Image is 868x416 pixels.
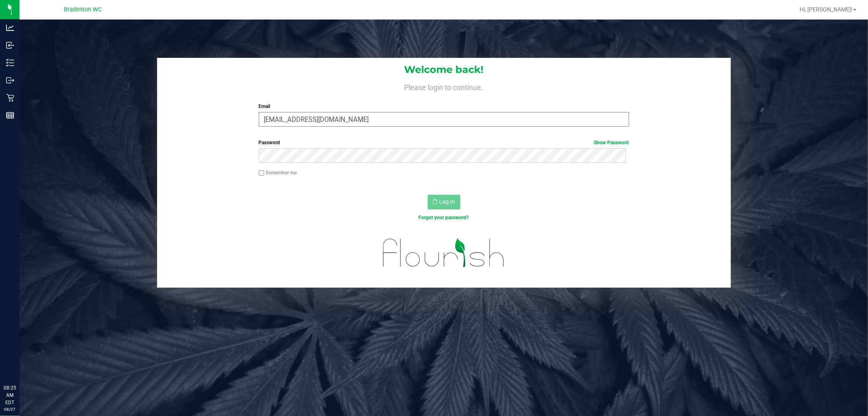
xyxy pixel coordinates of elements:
[6,41,14,49] inline-svg: Inbound
[6,94,14,102] inline-svg: Retail
[157,64,731,75] h1: Welcome back!
[439,198,455,205] span: Log In
[372,230,516,276] img: flourish_logo.svg
[259,140,280,145] span: Password
[259,170,265,176] input: Remember me
[6,76,14,84] inline-svg: Outbound
[6,59,14,67] inline-svg: Inventory
[4,384,16,406] p: 08:25 AM EDT
[4,406,16,412] p: 08/27
[6,111,14,119] inline-svg: Reports
[64,6,102,13] span: Bradenton WC
[6,24,14,32] inline-svg: Analytics
[428,195,460,209] button: Log In
[259,169,297,176] label: Remember me
[800,6,853,13] span: Hi, [PERSON_NAME]!
[259,103,629,110] label: Email
[157,81,731,91] h4: Please login to continue.
[594,140,629,145] a: Show Password
[419,215,469,220] a: Forgot your password?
